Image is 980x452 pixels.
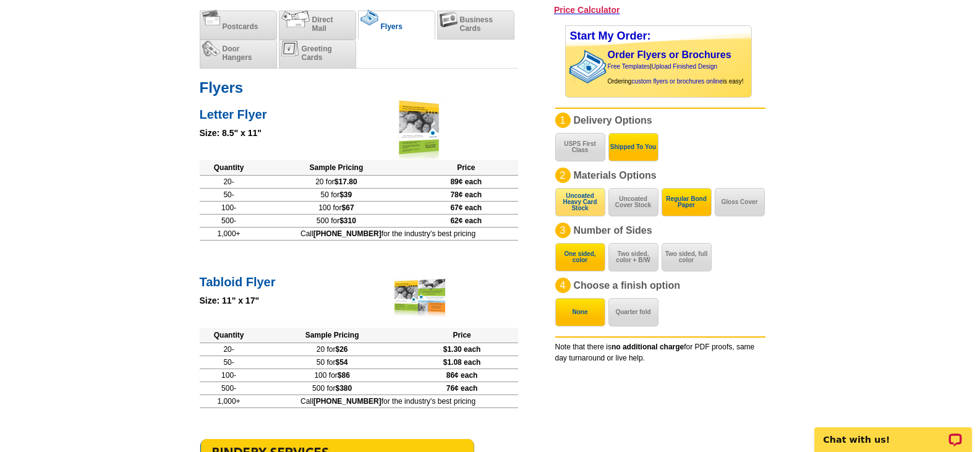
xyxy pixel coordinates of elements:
[200,188,258,201] td: 50-
[339,216,356,225] span: $310
[555,133,605,161] button: USPS First Class
[200,382,258,394] td: 500-
[555,278,571,293] div: 4
[200,214,258,227] td: 500-
[258,394,518,407] td: Call for the industry's best pricing
[574,170,657,181] span: Materials Options
[302,45,332,62] span: Greeting Cards
[450,203,482,212] span: 67¢ each
[574,280,680,291] span: Choose a finish option
[258,328,406,343] th: Sample Pricing
[313,229,381,238] b: [PHONE_NUMBER]
[555,223,571,238] div: 3
[631,78,722,85] a: custom flyers or brochures online
[608,298,658,326] button: Quarter fold
[450,216,482,225] span: 62¢ each
[258,214,414,227] td: 500 for
[258,175,414,188] td: 20 for
[258,369,406,382] td: 100 for
[608,133,658,161] button: Shipped To You
[313,397,381,406] b: [PHONE_NUMBER]
[200,328,258,343] th: Quantity
[569,46,613,87] img: stack of brochures with custom content
[200,160,258,176] th: Quantity
[446,371,478,380] span: 86¢ each
[338,371,350,380] span: $86
[450,190,482,199] span: 78¢ each
[200,201,258,214] td: 100-
[443,358,481,367] span: $1.08 each
[360,10,378,25] img: flyers_c.png
[806,413,980,452] iframe: LiveChat chat widget
[460,15,493,33] span: Business Cards
[335,358,347,367] span: $54
[406,328,518,343] th: Price
[443,345,481,354] span: $1.30 each
[223,22,258,31] span: Postcards
[334,177,357,186] span: $17.80
[335,345,347,354] span: $26
[200,175,258,188] td: 20-
[339,190,352,199] span: $39
[258,227,518,240] td: Call for the industry's best pricing
[608,63,650,70] a: Free Templates
[554,4,620,15] a: Price Calculator
[200,127,518,140] div: Size: 8.5" x 11"
[223,45,252,62] span: Door Hangers
[611,343,684,351] b: no additional charge
[574,115,652,126] span: Delivery Options
[200,81,518,94] h1: Flyers
[258,201,414,214] td: 100 for
[200,343,258,356] td: 20-
[414,160,518,176] th: Price
[574,225,652,236] span: Number of Sides
[566,26,751,46] div: Start My Order:
[555,298,605,326] button: None
[258,382,406,394] td: 500 for
[312,15,333,33] span: Direct Mail
[555,336,765,364] div: Note that there is for PDF proofs, same day turnaround or live help.
[200,294,518,307] div: Size: 11" x 17"
[258,160,414,176] th: Sample Pricing
[555,168,571,183] div: 2
[450,177,482,186] span: 89¢ each
[446,384,478,393] span: 76¢ each
[555,188,605,216] button: Uncoated Heavy Card Stock
[608,49,731,60] a: Order Flyers or Brochures
[281,11,310,27] img: directmail.png
[258,343,406,356] td: 20 for
[258,356,406,369] td: 50 for
[662,243,712,271] button: Two sided, full color
[335,384,352,393] span: $380
[200,104,518,122] h2: Letter Flyer
[715,188,765,216] button: Gloss Cover
[200,356,258,369] td: 50-
[608,188,658,216] button: Uncoated Cover Stock
[342,203,354,212] span: $67
[555,113,571,128] div: 1
[202,41,220,56] img: doorhangers.png
[566,46,576,87] img: background image for brochures and flyers arrow
[662,188,712,216] button: Regular Bond Paper
[200,394,258,407] td: 1,000+
[200,369,258,382] td: 100-
[258,188,414,201] td: 50 for
[555,243,605,271] button: One sided, color
[200,227,258,240] td: 1,000+
[202,10,220,25] img: postcards.png
[608,63,744,85] span: | Ordering is easy!
[281,41,299,56] img: greetingcards.png
[608,243,658,271] button: Two sided, color + B/W
[652,63,717,70] a: Upload Finished Design
[440,12,458,27] img: businesscards.png
[381,22,403,31] span: Flyers
[200,271,518,289] h2: Tabloid Flyer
